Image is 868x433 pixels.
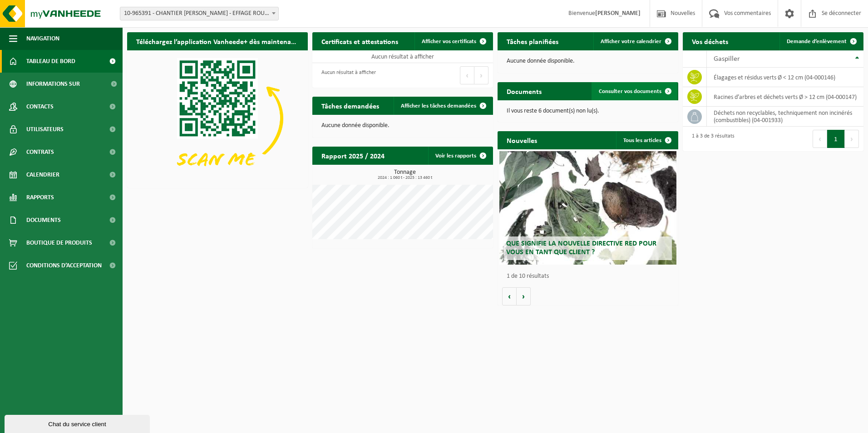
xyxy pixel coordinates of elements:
h2: Rapport 2025 / 2024 [312,147,394,164]
div: Aucun résultat à afficher [317,65,376,85]
h2: Certificats et attestations [312,32,407,50]
span: Gaspiller [714,55,740,63]
a: Tous les articles [616,131,677,149]
strong: [PERSON_NAME] [595,10,641,17]
font: Tonnage [394,169,416,176]
span: Afficher les tâches demandées [401,103,476,109]
td: racines d’arbres et déchets verts Ø > 12 cm (04-000147) [707,87,863,107]
p: Il vous reste 6 document(s) non lu(s). [507,108,669,114]
span: Demande d’enlèvement [787,39,847,44]
span: Contacts [26,95,54,118]
button: Précédent [460,66,474,84]
a: Afficher vos certificats [414,32,492,50]
td: Aucun résultat à afficher [312,50,493,63]
span: Rapports [26,186,54,209]
span: Navigation [26,27,59,50]
h2: Vos déchets [683,32,737,50]
span: Utilisateurs [26,118,64,141]
span: 10-965391 - CHANTIER LEROY MERLIN - EFFAGE ROUTE NE - ARRAS [120,7,278,20]
font: Bienvenue [568,10,641,17]
button: 1 [827,130,845,148]
button: Prochain [474,66,488,84]
h2: Documents [498,82,551,100]
span: 2024 : 1 060 t - 2025 : 13 460 t [317,176,493,180]
span: Boutique de produits [26,231,92,254]
a: Demande d’enlèvement [779,32,863,50]
div: 1 à 3 de 3 résultats [687,129,735,149]
span: Que signifie la nouvelle directive RED pour vous en tant que client ? [506,240,656,256]
a: Consulter vos documents [592,82,677,100]
span: Consulter vos documents [599,89,661,94]
span: Tableau de bord [26,50,75,73]
button: Prochain [845,130,859,148]
span: Calendrier [26,163,59,186]
font: Voir les rapports [435,153,476,159]
td: Déchets non recyclables, techniquement non incinérés (combustibles) (04-001933) [707,107,863,127]
td: élagages et résidus verts Ø < 12 cm (04-000146) [707,68,863,87]
font: Tous les articles [623,138,661,143]
img: Téléchargez l’application VHEPlus [127,50,308,186]
span: Documents [26,209,61,231]
h2: Téléchargez l’application Vanheede+ dès maintenant ! [127,32,308,50]
a: Voir les rapports [428,147,492,165]
span: Afficher votre calendrier [601,39,661,44]
p: 1 de 10 résultats [507,273,674,280]
button: Précédent [813,130,827,148]
a: Afficher votre calendrier [593,32,677,50]
h2: Tâches planifiées [498,32,567,50]
span: Contrats [26,141,54,163]
a: Que signifie la nouvelle directive RED pour vous en tant que client ? [499,151,676,265]
span: Conditions d’acceptation [26,254,102,277]
span: Afficher vos certificats [422,39,476,44]
button: Prochain [517,287,531,305]
p: Aucune donnée disponible. [321,123,484,129]
iframe: chat widget [5,413,152,433]
a: Afficher les tâches demandées [394,97,492,115]
p: Aucune donnée disponible. [507,58,669,64]
h2: Tâches demandées [312,97,388,114]
h2: Nouvelles [498,131,546,149]
span: Informations sur l’entreprise [26,73,105,95]
span: 10-965391 - CHANTIER LEROY MERLIN - EFFAGE ROUTE NE - ARRAS [120,7,279,20]
button: Précédent [502,287,517,305]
